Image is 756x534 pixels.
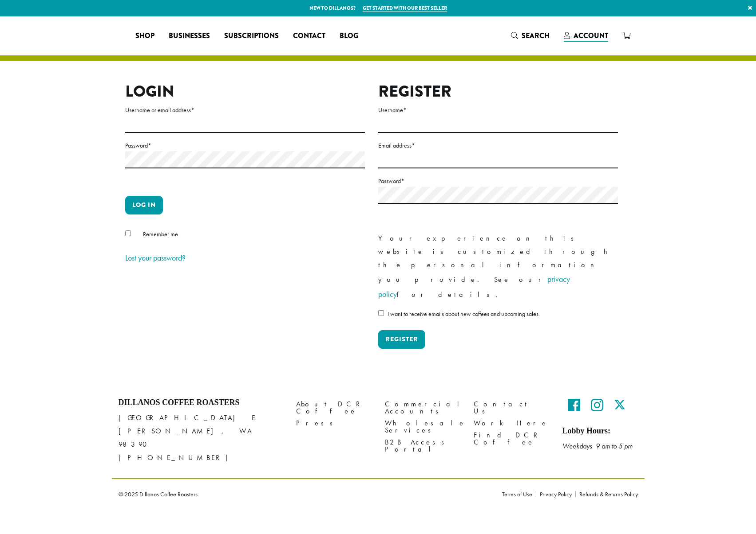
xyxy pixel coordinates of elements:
[378,274,570,299] a: privacy policy
[385,417,460,437] a: Wholesale Services
[388,310,540,318] span: I want to receive emails about new coffees and upcoming sales.
[378,310,384,316] input: I want to receive emails about new coffees and upcoming sales.
[385,398,460,417] a: Commercial Accounts
[385,437,460,456] a: B2B Access Portal
[125,253,186,263] a: Lost your password?
[125,140,365,151] label: Password
[536,491,575,497] a: Privacy Policy
[119,411,283,464] p: [GEOGRAPHIC_DATA] E [PERSON_NAME], WA 98390 [PHONE_NUMBER]
[474,429,549,448] a: Find DCR Coffee
[169,31,210,42] span: Businesses
[504,28,557,43] a: Search
[378,175,618,187] label: Password
[143,230,178,238] span: Remember me
[575,491,638,497] a: Refunds & Returns Policy
[363,4,447,12] a: Get started with our best seller
[378,140,618,151] label: Email address
[378,105,618,116] label: Username
[135,31,154,42] span: Shop
[296,398,372,417] a: About DCR Coffee
[474,417,549,429] a: Work Here
[293,31,325,42] span: Contact
[378,82,618,101] h2: Register
[378,232,618,302] p: Your experience on this website is customized through the personal information you provide. See o...
[125,82,365,101] h2: Login
[562,426,638,436] h5: Lobby Hours:
[522,31,550,41] span: Search
[125,196,163,214] button: Log in
[562,441,633,451] em: Weekdays 9 am to 5 pm
[296,417,372,429] a: Press
[502,491,536,497] a: Terms of Use
[119,491,489,497] p: © 2025 Dillanos Coffee Roasters.
[574,31,608,41] span: Account
[224,31,279,42] span: Subscriptions
[340,31,358,42] span: Blog
[378,330,425,349] button: Register
[474,398,549,417] a: Contact Us
[119,398,283,408] h4: Dillanos Coffee Roasters
[128,29,162,43] a: Shop
[125,105,365,116] label: Username or email address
